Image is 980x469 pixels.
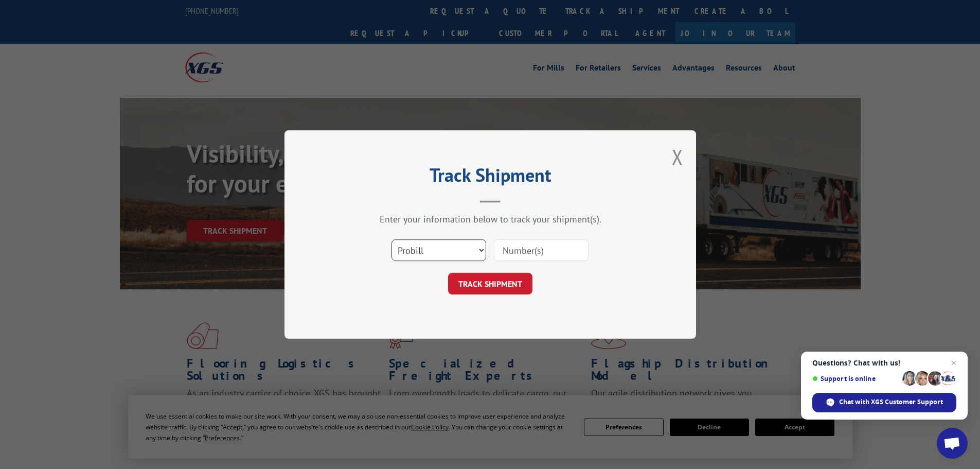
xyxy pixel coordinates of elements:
[812,393,956,412] div: Chat with XGS Customer Support
[494,239,589,261] input: Number(s)
[937,428,968,459] div: Open chat
[448,273,532,294] button: TRACK SHIPMENT
[839,397,943,407] span: Chat with XGS Customer Support
[672,143,683,170] button: Close modal
[812,359,956,367] span: Questions? Chat with us!
[336,213,645,225] div: Enter your information below to track your shipment(s).
[948,357,960,369] span: Close chat
[336,168,645,187] h2: Track Shipment
[812,375,899,383] span: Support is online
